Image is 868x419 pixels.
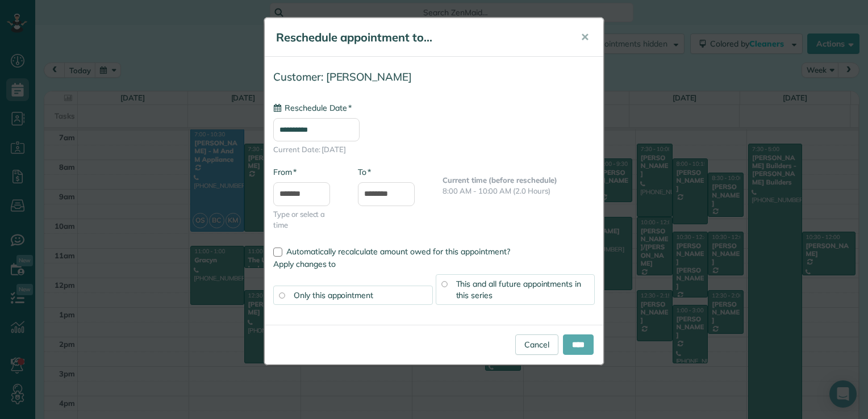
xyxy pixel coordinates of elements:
[279,292,285,298] input: Only this appointment
[515,334,558,355] a: Cancel
[443,186,595,196] p: 8:00 AM - 10:00 AM (2.0 Hours)
[286,246,510,257] span: Automatically recalculate amount owed for this appointment?
[273,144,595,155] span: Current Date: [DATE]
[441,281,447,287] input: This and all future appointments in this series
[443,175,557,185] b: Current time (before reschedule)
[273,209,341,231] span: Type or select a time
[358,166,371,178] label: To
[276,30,565,45] h5: Reschedule appointment to...
[456,279,582,300] span: This and all future appointments in this series
[273,166,297,178] label: From
[294,290,373,300] span: Only this appointment
[273,258,595,270] label: Apply changes to
[273,102,352,114] label: Reschedule Date
[273,71,595,83] h4: Customer: [PERSON_NAME]
[581,31,589,44] span: ✕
